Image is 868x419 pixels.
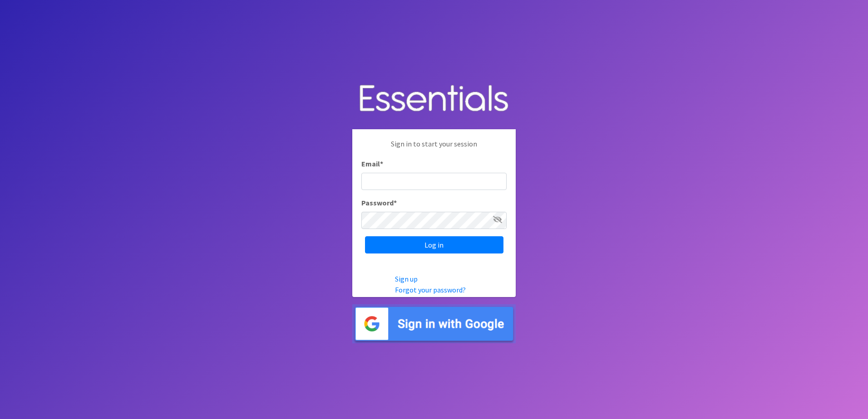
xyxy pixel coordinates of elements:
[394,198,397,207] abbr: required
[361,138,507,158] p: Sign in to start your session
[365,236,503,253] input: Log in
[352,304,516,344] img: Sign in with Google
[361,158,383,169] label: Email
[395,274,418,283] a: Sign up
[380,159,383,168] abbr: required
[361,197,397,208] label: Password
[395,285,466,294] a: Forgot your password?
[352,76,516,122] img: Human Essentials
